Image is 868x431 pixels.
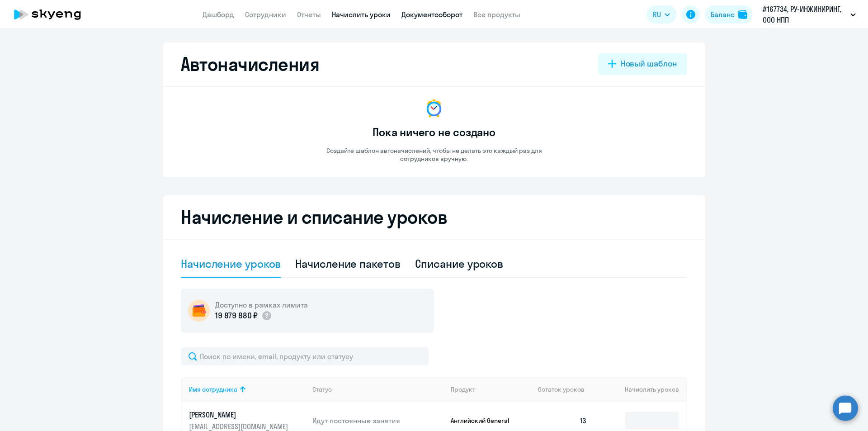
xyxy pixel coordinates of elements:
[594,377,686,402] th: Начислить уроков
[307,147,561,163] p: Создайте шаблон автоначислений, чтобы не делать это каждый раз для сотрудников вручную.
[653,9,661,20] span: RU
[189,385,237,393] div: Имя сотрудника
[415,256,504,271] div: Списание уроков
[188,300,210,322] img: wallet-circle.png
[711,9,735,20] div: Баланс
[451,385,531,393] div: Продукт
[312,385,443,393] div: Статус
[332,10,391,19] a: Начислить уроки
[621,58,677,70] div: Новый шаблон
[451,385,475,393] div: Продукт
[181,256,281,271] div: Начисление уроков
[215,310,258,322] p: 19 879 880 ₽
[297,10,321,19] a: Отчеты
[538,385,585,393] span: Остаток уроков
[758,4,860,25] button: #167734, РУ-ИНЖИНИРИНГ, ООО НПП
[598,53,687,75] button: Новый шаблон
[181,347,429,365] input: Поиск по имени, email, продукту или статусу
[189,410,290,420] p: [PERSON_NAME]
[189,385,305,393] div: Имя сотрудника
[181,53,319,75] h2: Автоначисления
[401,10,462,19] a: Документооборот
[763,4,847,25] p: #167734, РУ-ИНЖИНИРИНГ, ООО НПП
[181,206,687,228] h2: Начисление и списание уроков
[705,5,753,24] button: Балансbalance
[245,10,286,19] a: Сотрудники
[473,10,520,19] a: Все продукты
[312,416,443,426] p: Идут постоянные занятия
[215,300,308,310] h5: Доступно в рамках лимита
[295,256,400,271] div: Начисление пакетов
[738,10,747,19] img: balance
[203,10,234,19] a: Дашборд
[312,385,332,393] div: Статус
[646,5,676,24] button: RU
[538,385,594,393] div: Остаток уроков
[451,417,519,425] p: Английский General
[373,125,495,139] h3: Пока ничего не создано
[423,98,445,119] img: no-data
